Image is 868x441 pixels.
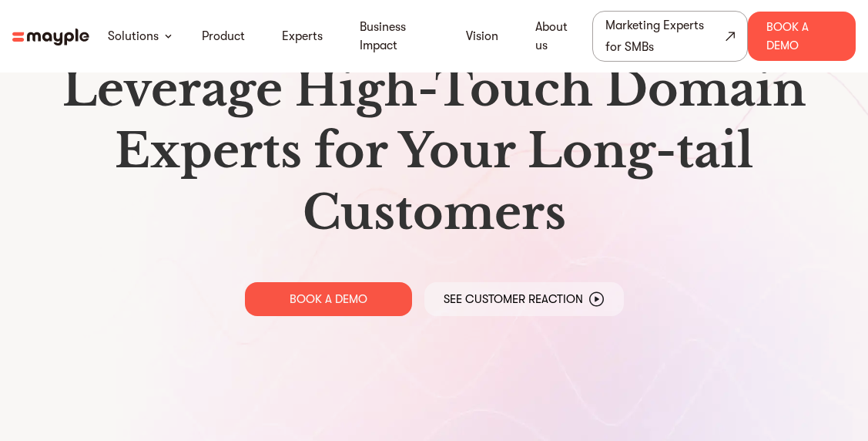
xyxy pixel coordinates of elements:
div: Marketing Experts for SMBs [605,15,723,58]
img: arrow-down [165,34,172,39]
a: Business Impact [360,18,429,55]
a: BOOK A DEMO [245,282,412,316]
a: Marketing Experts for SMBs [592,11,749,62]
a: About us [535,18,574,55]
div: Book A Demo [748,12,856,61]
a: Product [202,27,245,45]
h1: Leverage High-Touch Domain Experts for Your Long-tail Customers [25,59,843,244]
p: BOOK A DEMO [290,291,367,307]
a: Experts [282,27,323,45]
p: See Customer Reaction [444,291,583,307]
img: mayple-logo [12,29,89,45]
a: See Customer Reaction [424,282,624,316]
a: Vision [466,27,498,45]
a: Solutions [108,27,159,45]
